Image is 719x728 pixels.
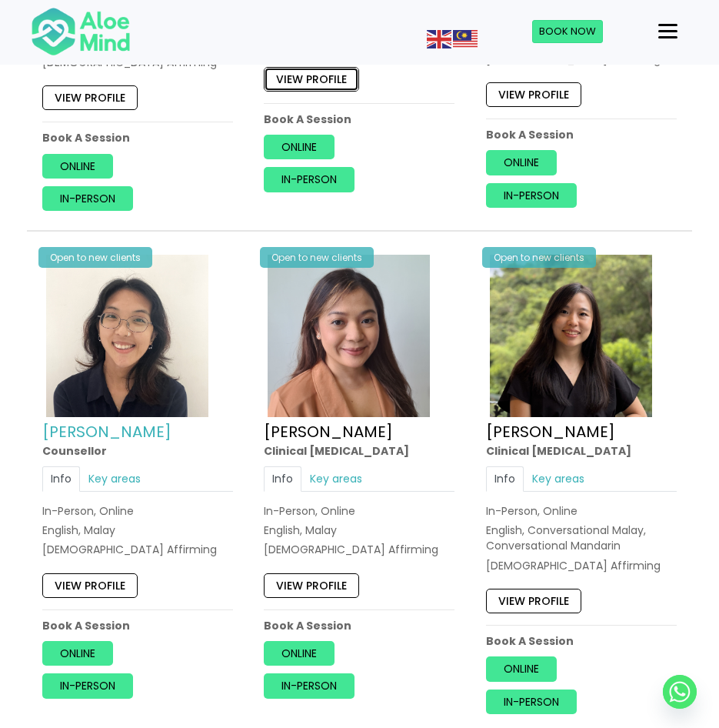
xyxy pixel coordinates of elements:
div: In-Person, Online [486,503,677,519]
a: Online [264,135,335,159]
p: English, Malay [42,523,233,538]
a: Info [486,466,524,491]
a: View profile [264,66,359,91]
p: Book A Session [264,112,454,127]
div: Clinical [MEDICAL_DATA] [486,443,677,459]
a: In-person [42,186,133,211]
div: Open to new clients [38,247,152,268]
a: Malay [453,31,479,46]
img: ms [453,30,478,48]
p: English, Malay [264,523,454,538]
p: Book A Session [264,618,454,633]
a: Online [42,153,113,178]
div: Open to new clients [260,247,374,268]
a: Online [486,150,557,175]
a: Key areas [524,466,593,491]
div: In-Person, Online [42,503,233,519]
a: Key areas [80,466,149,491]
a: In-person [42,673,133,698]
img: Hooi ting Clinical Psychologist [490,255,652,417]
a: Online [264,641,335,666]
div: [DEMOGRAPHIC_DATA] Affirming [42,542,233,557]
a: View profile [42,573,138,598]
a: View profile [486,589,581,613]
a: View profile [264,573,359,598]
a: View profile [42,85,138,110]
img: Hanna Clinical Psychologist [268,255,430,417]
p: Book A Session [486,127,677,142]
a: Book Now [532,20,603,43]
p: English, Conversational Malay, Conversational Mandarin [486,523,677,554]
div: [DEMOGRAPHIC_DATA] Affirming [264,542,454,557]
a: In-person [486,690,577,714]
div: [DEMOGRAPHIC_DATA] Affirming [42,55,233,70]
span: Book Now [539,24,596,38]
a: [PERSON_NAME] [264,421,393,442]
div: Open to new clients [482,247,596,268]
div: Counsellor [42,443,233,459]
a: In-person [264,167,355,192]
p: Book A Session [486,633,677,649]
a: [PERSON_NAME] [42,421,171,442]
div: [DEMOGRAPHIC_DATA] Affirming [486,51,677,66]
a: [PERSON_NAME] [486,421,615,442]
a: Info [264,466,301,491]
div: In-Person, Online [264,503,454,519]
a: Online [42,641,113,666]
div: [DEMOGRAPHIC_DATA] Affirming [486,558,677,573]
p: Book A Session [42,618,233,633]
p: Book A Session [42,130,233,145]
img: Aloe mind Logo [31,6,131,57]
a: Info [42,466,80,491]
img: Emelyne Counsellor [46,255,208,417]
a: Whatsapp [663,675,697,709]
img: en [427,30,451,48]
a: Online [486,656,557,681]
a: In-person [264,673,355,698]
a: English [427,31,453,46]
a: View profile [486,82,581,107]
div: Clinical [MEDICAL_DATA] [264,443,454,459]
a: Key areas [301,466,371,491]
button: Menu [652,18,684,45]
a: In-person [486,182,577,207]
